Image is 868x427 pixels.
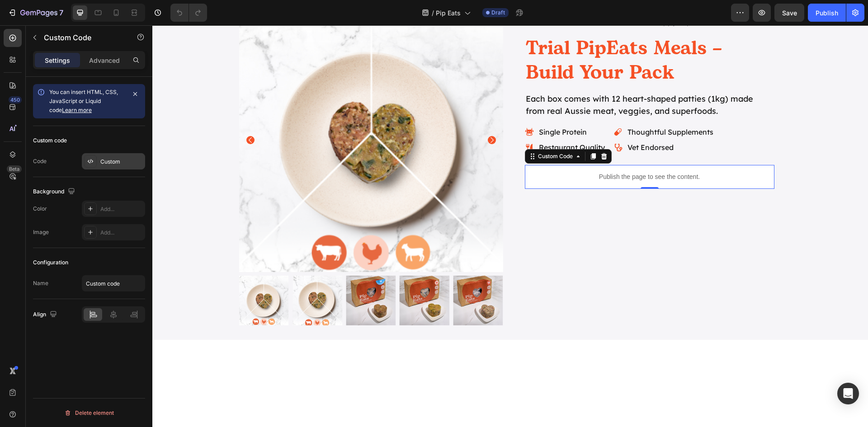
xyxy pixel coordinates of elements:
div: Custom Code [384,127,422,135]
span: You can insert HTML, CSS, JavaScript or Liquid code [49,89,118,113]
p: Thoughtful Supplements [475,101,561,112]
p: 7 [59,7,63,18]
div: Align [33,309,59,321]
span: Draft [491,9,505,17]
div: Beta [7,165,22,173]
span: / [432,8,434,18]
div: Background [33,186,77,198]
div: Custom code [33,136,67,145]
a: Learn more [62,107,92,113]
button: Carousel Next Arrow [335,111,344,119]
div: Add... [100,205,143,213]
span: Save [782,9,797,17]
p: Each box comes with 12 heart-shaped patties (1kg) made from real Aussie meat, veggies, and superf... [373,67,621,92]
div: Add... [100,229,143,237]
div: Open Intercom Messenger [837,383,859,404]
p: Advanced [89,56,120,65]
div: Custom [100,158,143,166]
span: Pip Eats [436,8,461,18]
p: Settings [45,56,70,65]
div: 450 [9,96,22,103]
h2: Trial PipEats Meals – Build Your Pack [373,10,622,61]
div: Undo/Redo [170,4,207,22]
button: 7 [4,4,67,22]
button: Publish [808,4,846,22]
p: Publish the page to see the content. [373,147,622,156]
p: Vet Endorsed [475,117,561,127]
div: Configuration [33,258,68,267]
p: Custom Code [44,32,121,43]
p: Single Protein [387,101,453,112]
button: Delete element [33,406,145,420]
div: Image [33,228,49,236]
iframe: Design area [152,25,868,427]
div: Code [33,157,47,165]
div: Color [33,205,47,213]
div: Publish [816,8,838,18]
div: Name [33,279,48,287]
div: Delete element [64,408,114,418]
p: Restaurant Quality [387,117,453,127]
button: Save [774,4,804,22]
